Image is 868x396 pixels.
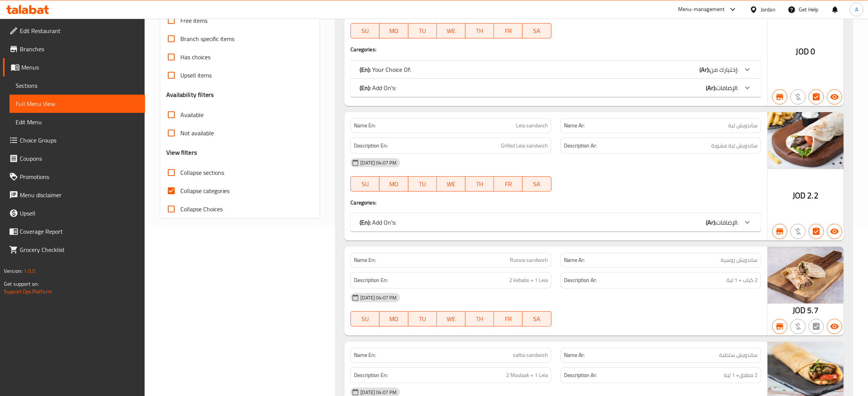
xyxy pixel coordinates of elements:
a: Menus [3,58,145,76]
button: SU [350,176,379,192]
button: Not has choices [809,319,824,334]
span: Coupons [20,154,139,163]
img: %D8%B3%D8%A7%D9%86%D8%AF%D9%88%D9%8A%D8%B4_%D8%B1%D9%88%D8%B3%D9%8A%D8%A9638920026969859842.jpg [768,247,844,304]
button: SA [522,176,551,192]
b: (Ar): [706,82,716,93]
span: 2 kebabs + 1 Leia [509,276,548,285]
h3: View filters [166,148,197,157]
span: TU [411,179,434,190]
span: Sections [16,81,139,90]
strong: Description Ar: [564,276,597,285]
span: 2 كباب + 1 لية [726,276,758,285]
span: JOD [793,303,806,318]
a: Menu disclaimer [3,186,145,204]
span: 5.7 [807,303,818,318]
span: 1.0.0 [24,266,35,276]
span: MO [382,179,405,190]
button: TU [408,311,437,326]
span: Get support on: [4,279,39,289]
div: (En): Add On's:(Ar):الإضافات: [350,213,761,231]
button: TH [465,23,494,38]
span: Grocery Checklist [20,245,139,254]
p: Your Choice Of: [360,65,411,74]
span: Edit Restaurant [20,26,139,35]
button: Has choices [809,224,824,239]
span: SU [354,179,376,190]
span: Collapse sections [180,168,224,177]
button: Available [827,319,842,334]
span: Collapse categories [180,186,229,195]
span: Menus [21,63,139,72]
span: Not available [180,128,214,138]
span: TH [468,25,491,36]
b: (En): [360,82,371,93]
a: Promotions [3,168,145,186]
div: (En): Add On's:(Ar):الإضافات: [350,79,761,97]
span: Edit Menu [16,117,139,127]
span: WE [440,179,462,190]
span: Upsell [20,209,139,218]
span: A [855,5,858,14]
strong: Description En: [354,371,388,380]
div: Menu-management [678,5,725,14]
span: Collapse Choices [180,204,223,214]
span: 2.2 [807,188,818,203]
span: saltia sandwich [513,351,548,359]
a: Support.OpsPlatform [4,287,52,296]
button: Purchased item [790,224,806,239]
a: Upsell [3,204,145,222]
button: Purchased item [790,319,806,334]
strong: Name Ar: [564,351,585,359]
span: Free items [180,16,207,25]
span: Full Menu View [16,99,139,108]
button: WE [437,176,465,192]
button: WE [437,311,465,326]
button: Available [827,89,842,105]
strong: Name Ar: [564,122,585,130]
span: Version: [4,266,22,276]
span: الإضافات: [716,217,738,228]
span: الإضافات: [716,82,738,93]
button: Has choices [809,89,824,105]
span: MO [382,314,405,325]
span: Choice Groups [20,136,139,145]
button: SU [350,311,379,326]
span: TU [411,25,434,36]
button: TH [465,176,494,192]
span: ساندويش لية [728,122,758,130]
span: Promotions [20,172,139,181]
span: SU [354,25,376,36]
button: TH [465,311,494,326]
span: [DATE] 04:07 PM [357,294,400,301]
span: TU [411,314,434,325]
button: FR [494,176,522,192]
span: Russia sandwich [510,256,548,264]
p: Add On's: [360,218,396,227]
span: JOD [793,188,806,203]
span: Available [180,110,204,119]
b: (Ar): [706,217,716,228]
button: SA [522,23,551,38]
span: MO [382,25,405,36]
div: (En): Your Choice Of:(Ar):إختيارك من: [350,60,761,79]
span: Coverage Report [20,227,139,236]
button: Available [827,224,842,239]
strong: Description Ar: [564,371,597,380]
span: ساندويش روسية [721,256,758,264]
span: FR [497,25,519,36]
span: SU [354,314,376,325]
img: %D8%B3%D8%A7%D9%86%D8%AF%D9%88%D9%8A%D8%B4_%D9%84%D9%8A%D8%A9638919979254334720.jpg [768,112,844,169]
h4: Caregories: [350,199,761,206]
button: SA [522,311,551,326]
strong: Name Ar: [564,256,585,264]
a: Coverage Report [3,222,145,241]
strong: Description En: [354,276,388,285]
span: 0 [811,44,815,59]
strong: Description En: [354,141,388,150]
span: WE [440,314,462,325]
button: TU [408,23,437,38]
a: Edit Menu [10,113,145,131]
button: WE [437,23,465,38]
span: TH [468,314,491,325]
p: Add On's: [360,83,396,92]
